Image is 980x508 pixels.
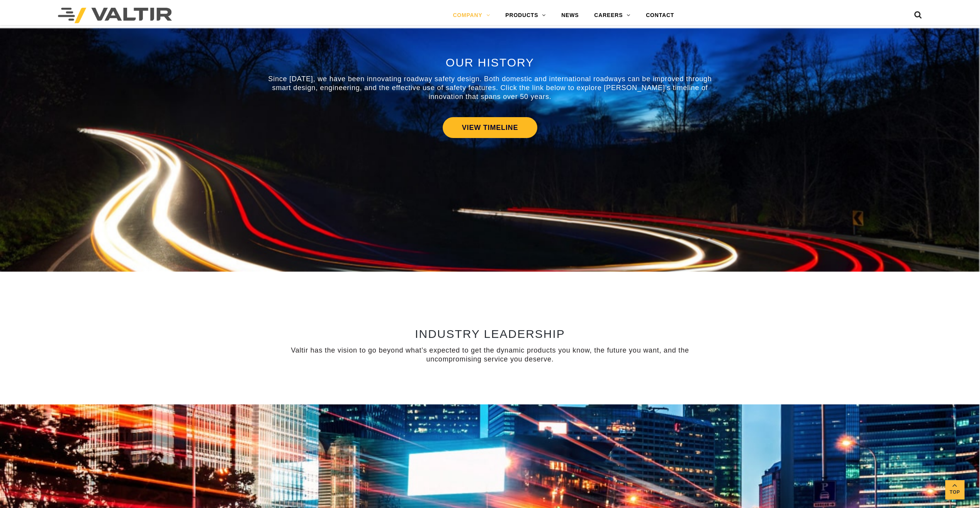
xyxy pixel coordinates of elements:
p: Valtir has the vision to go beyond what’s expected to get the dynamic products you know, the futu... [264,346,716,364]
h2: INDUSTRY LEADERSHIP [264,327,716,340]
a: COMPANY [445,8,498,23]
img: Valtir [58,8,172,23]
a: CONTACT [638,8,682,23]
a: CAREERS [586,8,638,23]
a: VIEW TIMELINE [443,117,537,138]
a: NEWS [554,8,586,23]
a: PRODUCTS [498,8,554,23]
span: Top [945,488,965,497]
a: Top [945,480,965,499]
span: OUR HISTORY [446,56,534,69]
span: Since [DATE], we have been innovating roadway safety design. Both domestic and international road... [268,75,712,101]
